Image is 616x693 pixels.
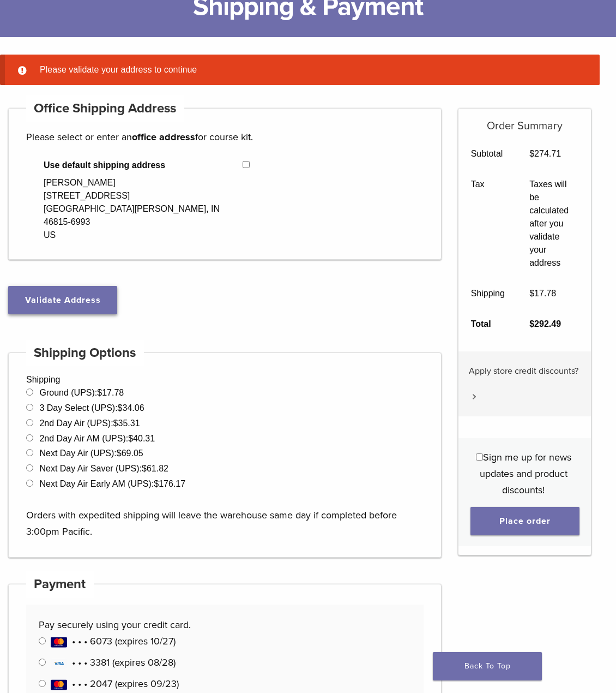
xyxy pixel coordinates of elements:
[529,289,556,298] bdi: 17.78
[128,434,155,443] bdi: 40.31
[476,453,483,461] input: Sign me up for news updates and product discounts!
[51,635,176,647] span: • • • 6073 (expires 10/27)
[458,278,517,309] th: Shipping
[154,479,159,488] span: $
[469,366,578,377] span: Apply store credit discounts?
[458,309,517,339] th: Total
[51,658,67,669] img: Visa
[480,451,571,496] span: Sign me up for news updates and product discounts!
[529,319,534,328] span: $
[39,403,144,413] label: 3 Day Select (UPS):
[44,176,225,242] div: [PERSON_NAME] [STREET_ADDRESS] [GEOGRAPHIC_DATA][PERSON_NAME], IN 46815-6993 US
[97,388,124,397] bdi: 17.78
[26,129,424,145] p: Please select or enter an for course kit.
[470,507,579,535] button: Place order
[529,149,534,158] span: $
[35,63,582,76] li: Please validate your address to continue
[132,131,195,143] strong: office address
[118,403,123,413] span: $
[97,388,102,397] span: $
[458,109,591,133] h5: Order Summary
[433,652,542,680] a: Back To Top
[113,419,140,428] bdi: 35.31
[39,434,155,443] label: 2nd Day Air AM (UPS):
[39,388,124,397] label: Ground (UPS):
[51,678,179,690] span: • • • 2047 (expires 09/23)
[117,449,122,458] span: $
[8,353,442,558] div: Shipping
[458,139,517,169] th: Subtotal
[44,159,243,172] span: Use default shipping address
[118,403,144,413] bdi: 34.06
[39,479,185,488] label: Next Day Air Early AM (UPS):
[529,289,534,298] span: $
[117,449,143,458] bdi: 69.05
[51,656,176,668] span: • • • 3381 (expires 08/28)
[39,449,143,458] label: Next Day Air (UPS):
[51,679,67,690] img: MasterCard
[8,286,117,314] button: Validate Address
[113,419,118,428] span: $
[517,169,591,278] td: Taxes will be calculated after you validate your address
[142,464,147,473] span: $
[128,434,133,443] span: $
[26,571,94,598] h4: Payment
[529,319,561,328] bdi: 292.49
[39,464,168,473] label: Next Day Air Saver (UPS):
[529,149,561,158] bdi: 274.71
[39,419,140,428] label: 2nd Day Air (UPS):
[458,169,517,278] th: Tax
[51,637,67,648] img: MasterCard
[154,479,185,488] bdi: 176.17
[472,394,476,399] img: caret.svg
[26,491,424,540] p: Orders with expedited shipping will leave the warehouse same day if completed before 3:00pm Pacific.
[142,464,168,473] bdi: 61.82
[26,95,184,122] h4: Office Shipping Address
[39,617,412,633] p: Pay securely using your credit card.
[26,340,144,366] h4: Shipping Options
